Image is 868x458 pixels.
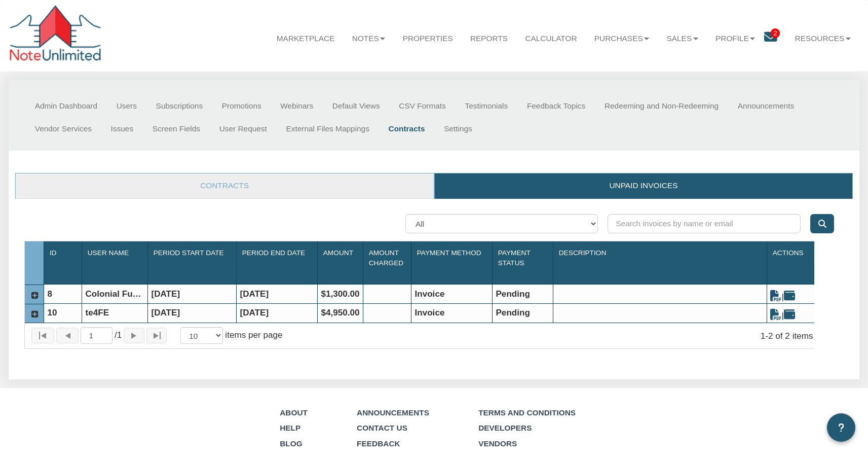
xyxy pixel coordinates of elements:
div: Period Start Date Sort None [150,245,236,270]
a: Help [280,424,300,432]
div: [DATE] [148,304,236,323]
div: $4,950.00 [318,304,363,323]
span: | [781,311,795,321]
span: Period Start Date [154,249,224,257]
div: Invoice [411,304,492,323]
a: Profile [707,24,764,52]
span: Amount [323,249,353,257]
div: Sort None [365,245,411,280]
a: Terms and Conditions [478,408,576,417]
button: Page to first [31,328,54,343]
a: Resources [786,24,859,52]
a: Redeeming and Non-Redeeming [595,94,728,117]
a: Promotions [212,94,271,117]
div: Sort None [769,245,820,262]
a: Marketplace [268,24,344,52]
span: 1 [115,329,122,341]
a: CSV Formats [390,94,456,117]
div: Payment Method Sort None [413,245,492,270]
span: Description [559,249,607,257]
a: Properties [394,24,462,52]
a: Reports [462,24,516,52]
div: [DATE] [237,304,317,323]
input: Search invoices by name or email [608,214,800,233]
div: Id Sort None [46,245,82,262]
div: User Name Sort None [84,245,147,262]
a: Show [770,290,781,302]
a: Contracts [16,173,434,199]
a: Issues [101,117,143,140]
a: 2 [764,24,786,53]
div: Invoice [411,285,492,303]
div: [DATE] [237,285,317,303]
div: Sort None [84,245,147,262]
div: Period End Date Sort None [239,245,317,270]
a: Webinars [271,94,323,117]
a: Announcements [357,408,429,417]
span: 2 [771,28,780,38]
div: Sort None [320,245,363,270]
abbr: through [765,331,768,341]
div: Amount Charged Sort None [365,245,411,280]
div: Pending [493,285,553,303]
a: Edit [784,290,795,302]
div: Sort None [239,245,317,270]
div: Pending [493,304,553,323]
div: $1,300.00 [318,285,363,303]
div: te4FE [82,304,147,323]
a: Sales [658,24,706,52]
a: Blog [280,439,303,448]
div: Description Sort None [555,245,767,262]
a: Developers [478,424,532,432]
span: 1 2 of 2 items [761,331,813,341]
div: Sort None [495,245,553,271]
a: Users [107,94,146,117]
a: Announcements [728,94,804,117]
a: Contracts [379,117,435,140]
button: Page back [56,328,79,343]
a: Testimonials [456,94,517,117]
div: Amount Sort None [320,245,363,270]
div: Actions Sort None [769,245,820,262]
div: [DATE] [148,285,236,303]
span: Amount Charged [369,249,403,267]
a: Contact Us [357,424,407,432]
a: Settings [434,117,481,140]
a: Subscriptions [146,94,212,117]
a: Default Views [323,94,390,117]
span: Actions [773,249,804,257]
abbr: of [115,330,117,340]
input: Selected page [81,327,112,344]
a: Calculator [516,24,585,52]
span: Id [50,249,57,257]
span: Period End Date [242,249,305,257]
a: Unpaid invoices [435,173,853,199]
a: About [280,408,308,417]
div: Sort None [555,245,767,262]
span: Payment Method [417,249,481,257]
div: Sort None [413,245,492,270]
a: User Request [210,117,277,140]
a: Edit [784,308,795,321]
div: Colonial Funding Group [82,285,147,303]
a: Vendor Services [25,117,101,140]
span: User Name [88,249,129,257]
a: Feedback Topics [517,94,595,117]
a: Purchases [586,24,658,52]
button: Page to last [146,328,167,343]
a: Notes [344,24,394,52]
a: Vendors [478,439,517,448]
a: Show [770,308,781,321]
a: Feedback [357,439,400,448]
div: Payment Status Sort None [495,245,553,271]
div: 8 [44,285,82,303]
span: | [781,292,795,302]
a: Admin Dashboard [25,94,107,117]
a: External Files Mappings [277,117,379,140]
span: items per page [225,330,282,340]
span: Payment Status [498,249,531,267]
a: Screen Fields [143,117,210,140]
div: Sort None [46,245,82,262]
div: 10 [44,304,82,323]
